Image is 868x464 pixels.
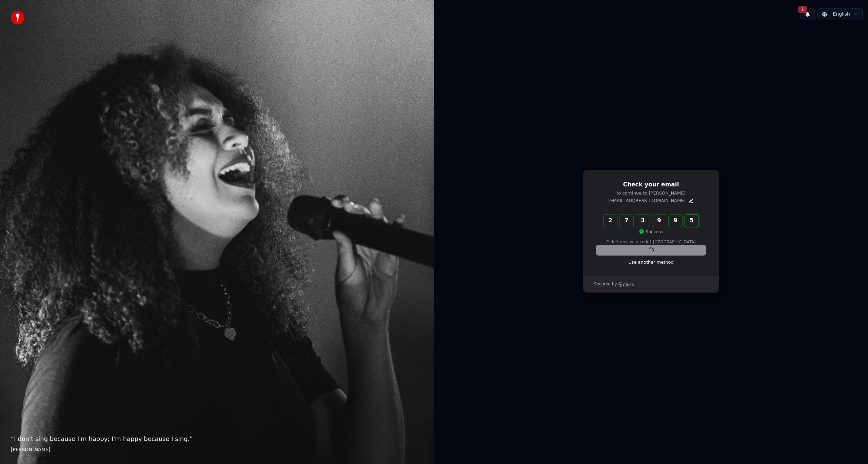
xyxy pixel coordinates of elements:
[688,198,694,203] button: Edit
[801,8,815,20] button: 1
[798,6,807,13] span: 1
[11,434,423,444] p: “ I don't sing because I'm happy; I'm happy because I sing. ”
[639,229,663,235] p: Success
[618,282,634,287] a: Clerk logo
[596,190,706,196] p: to continue to [PERSON_NAME]
[596,181,706,189] h1: Check your email
[11,11,24,24] img: youka
[608,198,685,204] p: [EMAIL_ADDRESS][DOMAIN_NAME]
[594,282,617,287] p: Secured by
[604,215,712,227] input: Enter verification code
[11,446,423,453] footer: [PERSON_NAME]
[628,259,674,265] a: Use another method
